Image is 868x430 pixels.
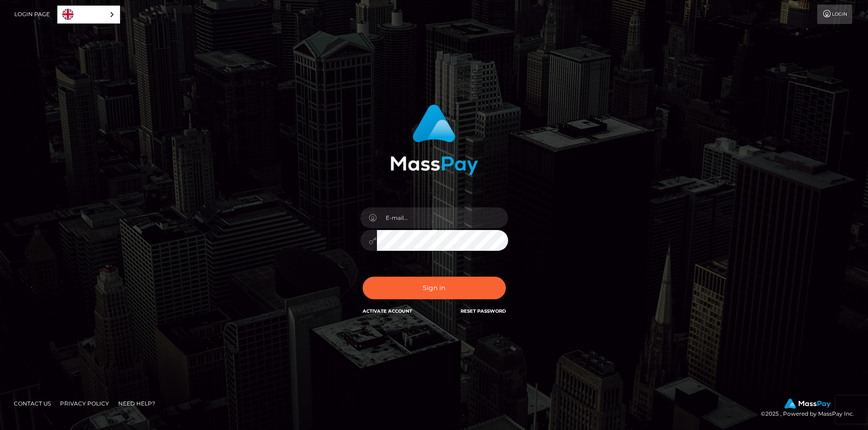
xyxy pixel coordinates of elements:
[14,5,50,24] a: Login Page
[57,6,120,24] div: Language
[377,207,508,228] input: E-mail...
[10,396,55,411] a: Contact Us
[363,308,412,314] a: Activate Account
[56,396,113,411] a: Privacy Policy
[784,399,831,409] img: MassPay
[461,308,506,314] a: Reset Password
[57,6,120,24] aside: Language selected: English
[817,5,852,24] a: Login
[761,399,861,419] div: © 2025 , Powered by MassPay Inc.
[115,396,159,411] a: Need Help?
[390,104,478,175] img: MassPay Login
[58,6,120,23] a: English
[363,277,506,299] button: Sign in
